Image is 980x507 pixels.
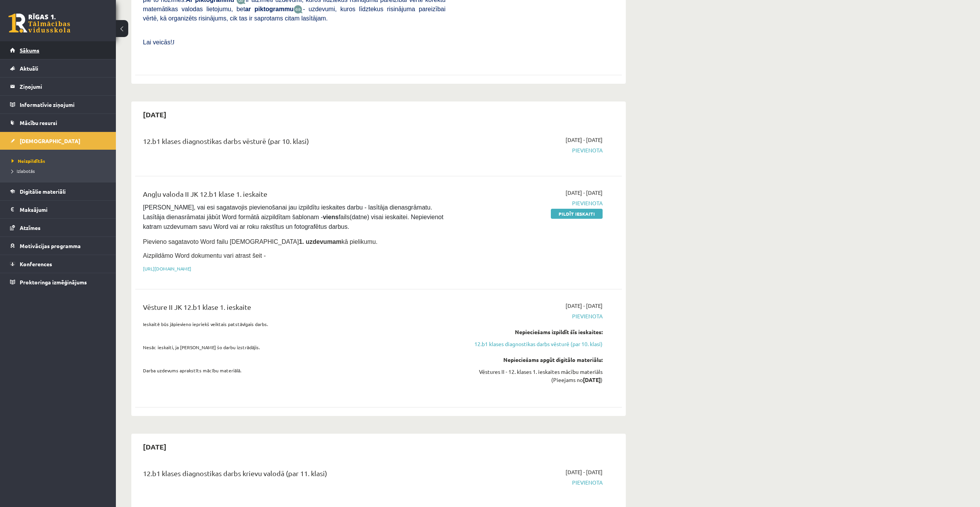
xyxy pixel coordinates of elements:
p: Ieskaitē būs jāpievieno iepriekš veiktais patstāvīgais darbs. [143,321,445,328]
span: Pievieno sagatavoto Word failu [DEMOGRAPHIC_DATA] kā pielikumu. [143,238,377,245]
span: J [172,39,175,46]
a: Neizpildītās [12,157,108,164]
b: ar piktogrammu [245,6,294,12]
span: Sākums [20,47,39,54]
span: Konferences [20,260,52,267]
strong: [DATE] [583,376,601,383]
legend: Ziņojumi [20,78,106,95]
a: Digitālie materiāli [10,183,106,200]
img: wKvN42sLe3LLwAAAABJRU5ErkJggg== [294,5,303,14]
a: Izlabotās [12,167,108,174]
span: Pievienota [457,199,603,207]
a: Konferences [10,255,106,273]
h2: [DATE] [135,438,174,456]
span: Digitālie materiāli [20,188,66,195]
div: Angļu valoda II JK 12.b1 klase 1. ieskaite [143,189,445,203]
a: Informatīvie ziņojumi [10,96,106,113]
span: [DATE] - [DATE] [566,302,603,310]
h2: [DATE] [135,105,174,123]
a: Mācību resursi [10,114,106,132]
span: Aktuāli [20,65,38,72]
p: Nesāc ieskaiti, ja [PERSON_NAME] šo darbu izstrādājis. [143,344,445,351]
div: Nepieciešams apgūt digitālo materiālu: [457,356,603,364]
legend: Maksājumi [20,201,106,218]
span: [PERSON_NAME], vai esi sagatavojis pievienošanai jau izpildītu ieskaites darbu - lasītāja dienasg... [143,204,445,230]
span: Atzīmes [20,224,41,231]
span: Pievienota [457,312,603,320]
span: [DATE] - [DATE] [566,136,603,144]
span: Neizpildītās [12,158,45,164]
span: Proktoringa izmēģinājums [20,279,87,286]
p: Darba uzdevums aprakstīts mācību materiālā. [143,367,445,374]
div: Nepieciešams izpildīt šīs ieskaites: [457,328,603,336]
span: Pievienota [457,478,603,487]
a: [URL][DOMAIN_NAME] [143,265,191,272]
a: Proktoringa izmēģinājums [10,273,106,291]
div: 12.b1 klases diagnostikas darbs krievu valodā (par 11. klasi) [143,468,445,482]
span: Pievienota [457,146,603,154]
span: Aizpildāmo Word dokumentu vari atrast šeit - [143,252,266,259]
div: 12.b1 klases diagnostikas darbs vēsturē (par 10. klasi) [143,136,445,150]
a: Aktuāli [10,59,106,77]
a: Maksājumi [10,201,106,218]
span: Motivācijas programma [20,242,81,249]
span: Mācību resursi [20,119,57,126]
div: Vēsture II JK 12.b1 klase 1. ieskaite [143,302,445,316]
span: Lai veicās! [143,39,172,46]
a: [DEMOGRAPHIC_DATA] [10,132,106,150]
div: Vēstures II - 12. klases 1. ieskaites mācību materiāls (Pieejams no ) [457,368,603,384]
strong: viens [323,214,339,220]
span: [DATE] - [DATE] [566,189,603,197]
a: Atzīmes [10,219,106,237]
a: Motivācijas programma [10,237,106,255]
span: [DEMOGRAPHIC_DATA] [20,137,80,144]
span: Izlabotās [12,168,35,174]
a: 12.b1 klases diagnostikas darbs vēsturē (par 10. klasi) [457,340,603,348]
a: Pildīt ieskaiti [551,209,603,219]
a: Rīgas 1. Tālmācības vidusskola [8,14,70,33]
a: Sākums [10,41,106,59]
span: [DATE] - [DATE] [566,468,603,476]
a: Ziņojumi [10,78,106,95]
strong: 1. uzdevumam [299,238,341,245]
legend: Informatīvie ziņojumi [20,96,106,113]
